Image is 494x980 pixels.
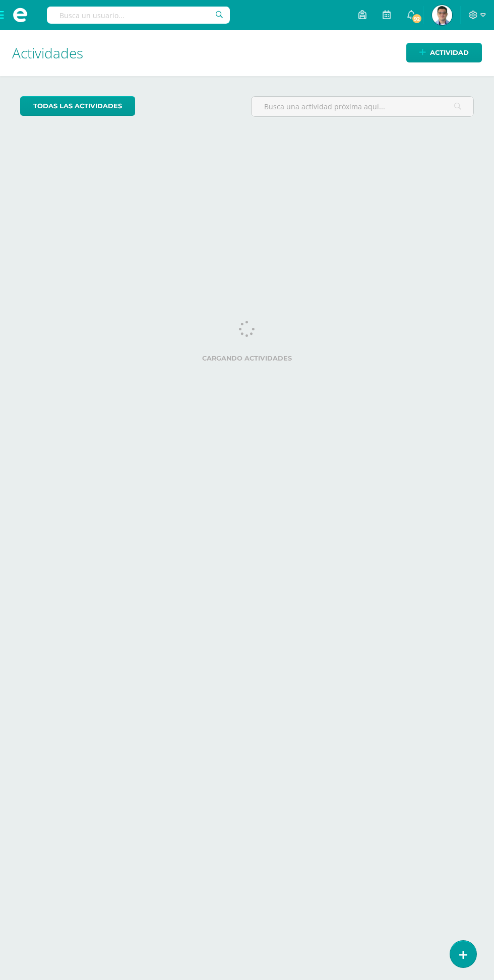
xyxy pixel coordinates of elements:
[406,43,482,62] a: Actividad
[20,96,135,116] a: todas las Actividades
[430,43,469,62] span: Actividad
[411,13,422,24] span: 92
[47,7,230,24] input: Busca un usuario...
[252,97,473,116] input: Busca una actividad próxima aquí...
[20,355,474,362] label: Cargando actividades
[432,5,452,25] img: af73b71652ad57d3cfb98d003decfcc7.png
[12,30,482,76] h1: Actividades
